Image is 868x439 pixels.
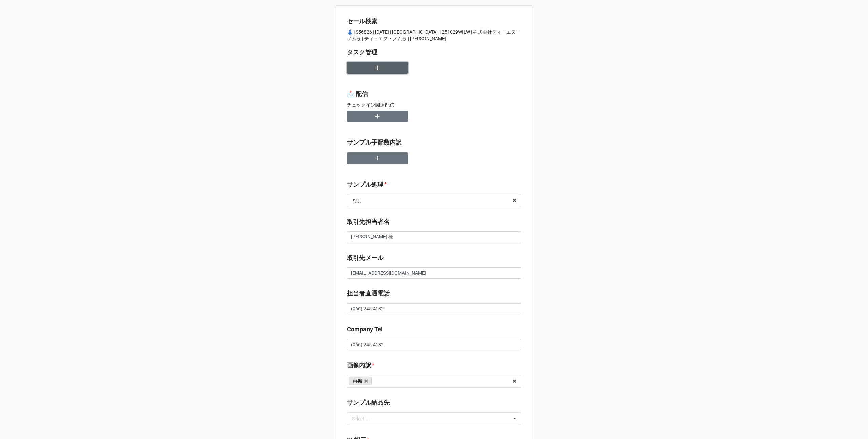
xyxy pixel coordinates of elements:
[347,18,377,25] b: セール検索
[347,101,521,108] p: チェックイン関連配信
[347,138,402,147] label: サンプル手配数内訳
[347,217,390,227] label: 取引先担当者名
[350,415,379,423] div: Select ...
[347,289,390,298] label: 担当者直通電話
[347,398,390,407] label: サンプル納品先
[347,89,368,99] label: 📩 配信
[347,361,371,370] label: 画像内訳
[352,198,362,203] div: なし
[347,253,383,263] label: 取引先メール
[349,377,372,385] a: 再掲
[347,28,521,42] p: 👗 | S56826 | [DATE] | [GEOGRAPHIC_DATA] | 251029WILW | 株式会社ティ・エヌ・ノムラ | ティ・エヌ・ノムラ | [PERSON_NAME]
[347,47,377,57] label: タスク管理
[347,325,383,334] label: Company Tel
[347,180,383,189] label: サンプル処理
